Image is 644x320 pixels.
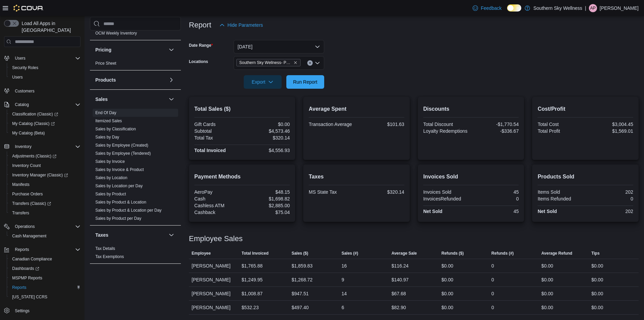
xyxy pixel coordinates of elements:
[9,162,80,170] span: Inventory Count
[95,135,119,140] a: Sales by Day
[95,246,115,251] span: Tax Details
[587,122,633,127] div: $3,004.45
[95,61,116,66] a: Price Sheet
[95,191,126,197] span: Sales by Product
[95,175,127,180] a: Sales by Location
[239,59,292,66] span: Southern Sky Wellness- Pearl
[12,210,29,216] span: Transfers
[95,77,116,83] h3: Products
[189,301,239,314] div: [PERSON_NAME]
[12,246,32,254] button: Reports
[194,128,241,134] div: Subtotal
[9,64,41,72] a: Security Roles
[470,1,504,15] a: Feedback
[9,162,44,170] a: Inventory Count
[591,290,603,298] div: $0.00
[95,175,127,180] span: Sales by Location
[423,128,470,134] div: Loyalty Redemptions
[248,75,278,89] span: Export
[194,148,226,153] strong: Total Invoiced
[1,306,83,316] button: Settings
[1,245,83,254] button: Reports
[12,191,43,197] span: Purchase Orders
[194,210,241,215] div: Cashback
[12,275,42,281] span: MSPMP Reports
[12,74,23,80] span: Users
[95,46,166,53] button: Pricing
[358,189,404,195] div: $320.14
[95,159,125,164] span: Sales by Invoice
[9,264,80,273] span: Dashboards
[217,18,266,32] button: Hide Parameters
[95,96,166,103] button: Sales
[7,109,83,119] a: Classification (Classic)
[587,128,633,134] div: $1,569.01
[391,251,417,256] span: Average Sale
[591,276,603,284] div: $0.00
[291,276,312,284] div: $1,268.72
[12,246,80,254] span: Reports
[167,95,175,103] button: Sales
[15,144,31,149] span: Inventory
[242,262,263,270] div: $1,765.88
[9,120,57,128] a: My Catalog (Classic)
[442,303,453,312] div: $0.00
[541,303,553,312] div: $0.00
[95,167,144,172] a: Sales by Invoice & Product
[1,222,83,231] button: Operations
[243,210,290,215] div: $75.04
[189,235,243,243] h3: Employee Sales
[189,287,239,300] div: [PERSON_NAME]
[538,128,584,134] div: Total Profit
[95,232,166,238] button: Taxes
[538,196,584,201] div: Items Refunded
[95,208,162,213] a: Sales by Product & Location per Day
[12,306,80,315] span: Settings
[12,121,55,126] span: My Catalog (Classic)
[9,293,50,301] a: [US_STATE] CCRS
[7,63,83,72] button: Security Roles
[9,190,80,198] span: Purchase Orders
[9,255,80,263] span: Canadian Compliance
[243,128,290,134] div: $4,573.46
[15,102,29,107] span: Catalog
[472,209,519,214] div: 45
[12,285,26,290] span: Reports
[423,209,443,214] strong: Net Sold
[7,170,83,180] a: Inventory Manager (Classic)
[243,196,290,201] div: $1,698.82
[9,171,80,179] span: Inventory Manager (Classic)
[9,209,32,217] a: Transfers
[538,173,633,181] h2: Products Sold
[12,153,56,159] span: Adjustments (Classic)
[9,190,46,198] a: Purchase Orders
[492,290,494,298] div: 0
[9,73,80,81] span: Users
[12,54,28,62] button: Users
[12,87,37,95] a: Customers
[291,290,309,298] div: $947.51
[492,276,494,284] div: 0
[9,293,80,301] span: Washington CCRS
[12,222,38,231] button: Operations
[442,290,453,298] div: $0.00
[12,65,38,70] span: Security Roles
[12,101,80,109] span: Catalog
[243,135,290,141] div: $320.14
[90,109,181,225] div: Sales
[234,40,324,54] button: [DATE]
[9,274,45,282] a: MSPMP Reports
[95,208,162,213] span: Sales by Product & Location per Day
[243,189,290,195] div: $48.15
[95,183,143,189] span: Sales by Location per Day
[9,180,80,189] span: Manifests
[9,129,48,137] a: My Catalog (Beta)
[589,4,597,12] div: Anna Phillips
[291,303,309,312] div: $497.40
[7,264,83,273] a: Dashboards
[192,251,211,256] span: Employee
[12,222,80,231] span: Operations
[95,192,126,196] a: Sales by Product
[189,259,239,273] div: [PERSON_NAME]
[341,251,358,256] span: Sales (#)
